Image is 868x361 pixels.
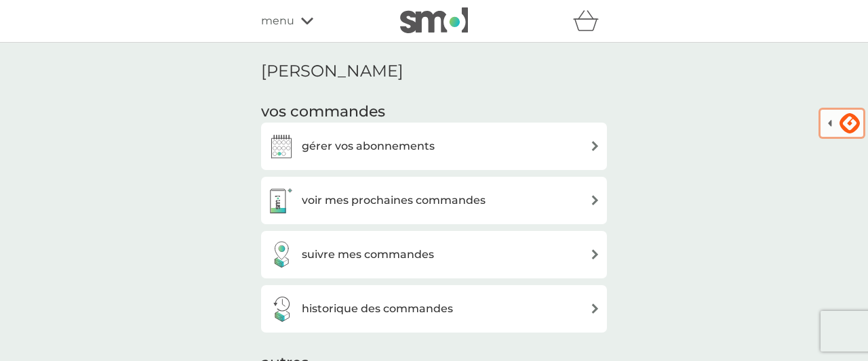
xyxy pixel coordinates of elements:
img: flèche à droite [590,303,600,314]
h3: historique des commandes [302,300,453,318]
h3: voir mes prochaines commandes [302,192,486,209]
h2: [PERSON_NAME] [261,62,607,81]
img: smol [400,7,468,33]
h3: suivre mes commandes [302,246,434,263]
img: flèche à droite [590,249,600,259]
img: flèche à droite [590,141,600,151]
div: panier [573,7,607,35]
h3: vos commandes [261,102,607,123]
h3: gérer vos abonnements [302,137,435,155]
span: menu [261,12,294,30]
img: flèche à droite [590,195,600,205]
